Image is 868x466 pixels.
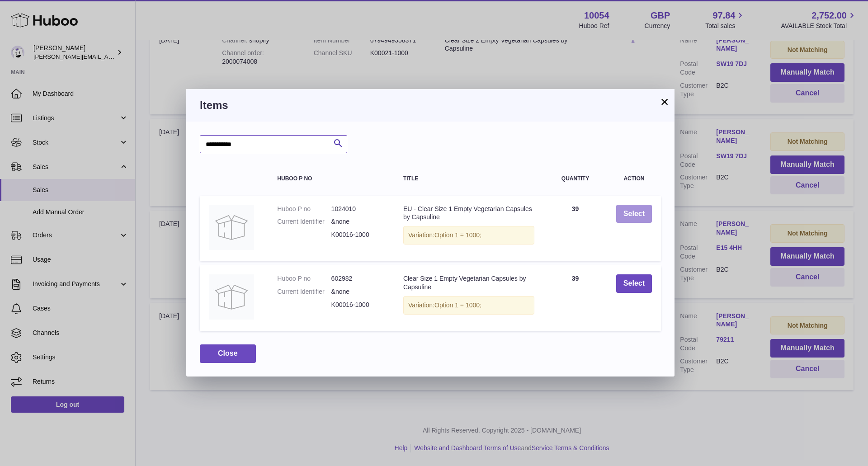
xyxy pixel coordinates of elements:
[403,296,534,315] div: Variation:
[331,301,385,309] dd: K00016-1000
[616,205,652,223] button: Select
[209,274,254,320] img: Clear Size 1 Empty Vegetarian Capsules by Capsuline
[403,205,534,222] div: EU - Clear Size 1 Empty Vegetarian Capsules by Capsuline
[277,205,331,213] dt: Huboo P no
[607,167,661,191] th: Action
[209,205,254,250] img: EU - Clear Size 1 Empty Vegetarian Capsules by Capsuline
[394,167,543,191] th: Title
[543,265,607,331] td: 39
[616,274,652,293] button: Select
[268,167,394,191] th: Huboo P no
[434,231,481,239] span: Option 1 = 1000;
[403,226,534,245] div: Variation:
[543,196,607,261] td: 39
[659,96,670,107] button: ×
[331,205,385,213] dd: 1024010
[277,217,331,226] dt: Current Identifier
[218,349,238,357] span: Close
[200,98,661,113] h3: Items
[434,301,481,309] span: Option 1 = 1000;
[543,167,607,191] th: Quantity
[277,287,331,296] dt: Current Identifier
[403,274,534,292] div: Clear Size 1 Empty Vegetarian Capsules by Capsuline
[331,231,385,239] dd: K00016-1000
[277,274,331,283] dt: Huboo P no
[331,217,385,226] dd: &none
[331,274,385,283] dd: 602982
[200,344,256,363] button: Close
[331,287,385,296] dd: &none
